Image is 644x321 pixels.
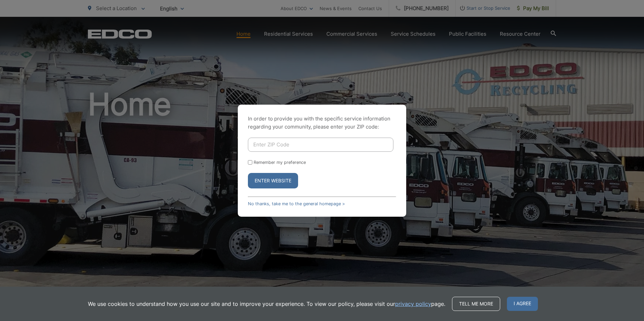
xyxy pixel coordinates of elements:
p: We use cookies to understand how you use our site and to improve your experience. To view our pol... [88,300,445,308]
input: Enter ZIP Code [248,138,393,152]
p: In order to provide you with the specific service information regarding your community, please en... [248,115,396,131]
span: I agree [507,297,538,311]
a: No thanks, take me to the general homepage > [248,201,345,206]
label: Remember my preference [254,160,306,165]
a: Tell me more [452,297,500,311]
button: Enter Website [248,173,298,188]
a: privacy policy [395,300,431,308]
